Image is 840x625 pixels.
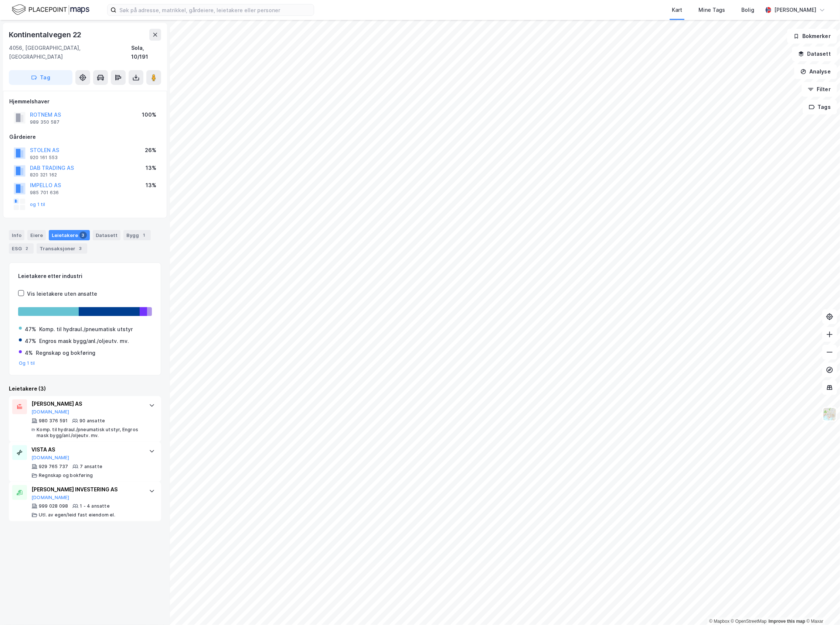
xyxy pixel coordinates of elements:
button: Analyse [794,64,837,79]
div: Komp. til hydraul./pneumatisk utstyr [39,325,133,334]
div: Mine Tags [698,6,725,14]
div: Hjemmelshaver [9,97,161,106]
div: Engros mask bygg/anl./oljeutv. mv. [39,337,129,346]
div: 13% [146,164,156,172]
div: Kart [672,6,682,14]
iframe: Chat Widget [803,590,840,625]
button: Og 1 til [19,360,35,366]
div: Komp. til hydraul./pneumatisk utstyr, Engros mask bygg/anl./oljeutv. mv. [37,427,142,439]
button: [DOMAIN_NAME] [31,495,69,501]
div: VISTA AS [31,445,142,454]
div: Utl. av egen/leid fast eiendom el. [39,512,115,518]
div: Regnskap og bokføring [39,473,93,478]
button: [DOMAIN_NAME] [31,409,69,415]
button: Filter [802,82,837,97]
button: Tags [803,100,837,114]
div: Transaksjoner [37,243,87,254]
div: Leietakere (3) [9,384,161,393]
div: 820 321 162 [30,172,57,178]
div: Info [9,230,24,240]
div: [PERSON_NAME] [774,6,816,14]
div: Datasett [93,230,120,240]
a: OpenStreetMap [731,619,767,624]
div: Gårdeiere [9,133,161,141]
div: 985 701 636 [30,190,59,196]
a: Improve this map [769,619,805,624]
button: Tag [9,70,72,85]
div: Kontinentalvegen 22 [9,29,83,41]
div: 2 [23,245,31,252]
div: 90 ansatte [79,418,105,424]
div: Regnskap og bokføring [36,348,95,357]
img: Z [823,407,837,421]
div: ESG [9,243,34,254]
div: 920 161 553 [30,155,58,161]
div: Leietakere [49,230,90,240]
div: 4% [25,348,33,357]
div: 1 - 4 ansatte [80,503,110,509]
div: Eiere [27,230,46,240]
div: 13% [146,181,156,190]
div: 3 [79,231,87,239]
div: Vis leietakere uten ansatte [27,289,97,298]
div: 4056, [GEOGRAPHIC_DATA], [GEOGRAPHIC_DATA] [9,44,131,61]
div: Kontrollprogram for chat [803,590,840,625]
div: [PERSON_NAME] AS [31,399,142,408]
button: [DOMAIN_NAME] [31,455,69,461]
div: 47% [25,337,36,346]
button: Datasett [792,47,837,61]
div: 7 ansatte [80,464,102,470]
div: 47% [25,325,36,334]
div: Bolig [741,6,754,14]
div: 3 [77,245,84,252]
div: 26% [145,146,156,155]
button: Bokmerker [787,29,837,44]
div: Leietakere etter industri [18,272,152,281]
div: 989 350 587 [30,119,59,125]
div: 100% [142,110,156,119]
div: 980 376 591 [39,418,68,424]
input: Søk på adresse, matrikkel, gårdeiere, leietakere eller personer [116,4,314,16]
div: Bygg [123,230,151,240]
div: 929 765 737 [39,464,68,470]
div: 1 [140,231,148,239]
a: Mapbox [709,619,730,624]
div: [PERSON_NAME] INVESTERING AS [31,485,142,494]
img: logo.f888ab2527a4732fd821a326f86c7f29.svg [12,3,89,16]
div: Sola, 10/191 [131,44,161,61]
div: 999 028 098 [39,503,68,509]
